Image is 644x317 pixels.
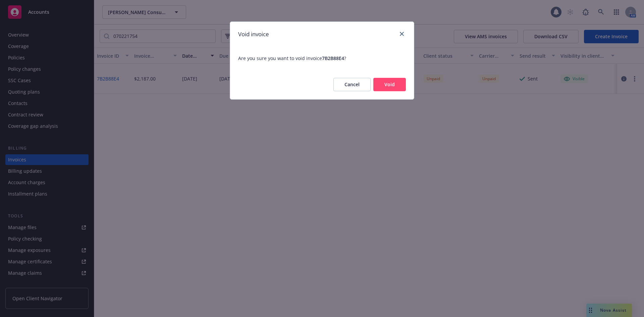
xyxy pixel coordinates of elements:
h1: Void invoice [238,30,269,39]
button: Void [373,78,406,91]
a: close [398,30,406,38]
button: Cancel [333,78,371,91]
span: Are you sure you want to void invoice ? [230,47,414,70]
span: 7B2B88E4 [322,55,344,61]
